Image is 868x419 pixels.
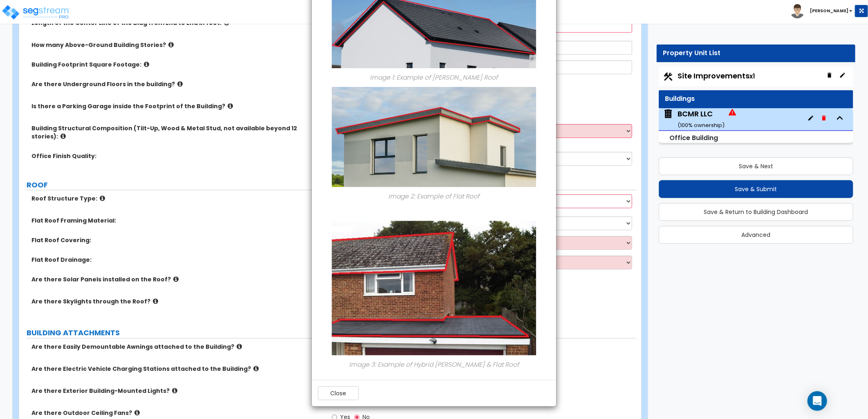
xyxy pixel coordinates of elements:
button: Close [318,386,359,400]
i: Image 3: Example of Hybrid [PERSON_NAME] & Flat Roof [349,360,519,368]
i: Image 1: Example of [PERSON_NAME] Roof [370,73,498,82]
img: fltrf4.jpg [332,87,536,187]
i: Image 2: Example of Flat Roof [389,192,480,201]
div: Open Intercom Messenger [808,391,827,411]
img: hybrdrf5.jpg [332,221,536,355]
